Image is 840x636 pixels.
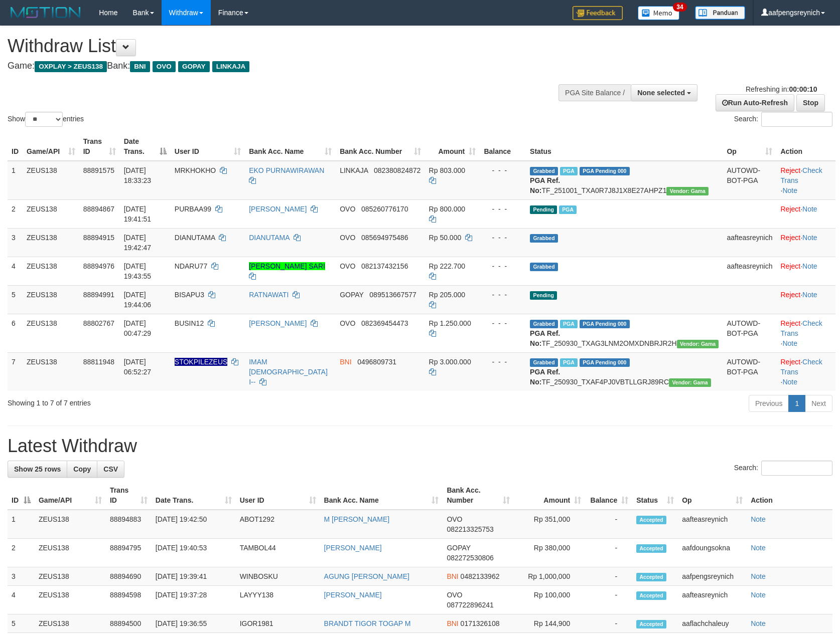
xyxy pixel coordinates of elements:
th: Game/API: activate to sort column ascending [35,481,106,510]
img: Feedback.jpg [573,6,623,20]
td: 88894795 [106,539,152,567]
a: Check Trans [780,319,822,337]
span: OVO [340,205,355,213]
td: [DATE] 19:37:28 [152,586,236,614]
td: · · [776,161,835,200]
th: Balance [480,132,526,161]
span: Grabbed [530,263,558,271]
a: Reject [780,205,800,213]
td: ZEUS138 [35,614,106,633]
span: Marked by aafsreyleap [560,320,578,328]
th: Trans ID: activate to sort column ascending [106,481,152,510]
td: · [776,228,835,257]
td: 7 [8,352,23,391]
a: Check Trans [780,358,822,376]
a: Check Trans [780,166,822,184]
a: Reject [780,358,800,366]
span: DIANUTAMA [175,234,215,242]
a: Reject [780,262,800,270]
a: Note [802,262,817,270]
td: 6 [8,314,23,352]
td: - [585,539,632,567]
th: User ID: activate to sort column ascending [171,132,245,161]
td: - [585,586,632,614]
span: Copy 082272530806 to clipboard [447,554,493,562]
span: Grabbed [530,358,558,367]
span: 88894976 [83,262,114,270]
a: AGUNG [PERSON_NAME] [324,572,409,580]
td: 88894500 [106,614,152,633]
a: Previous [749,395,789,412]
a: [PERSON_NAME] [249,205,307,213]
button: None selected [631,84,697,101]
a: Note [782,378,797,386]
span: Copy 082137432156 to clipboard [361,262,408,270]
div: - - - [484,204,522,214]
img: panduan.png [695,6,745,20]
td: aafteasreynich [723,228,776,257]
label: Show entries [8,112,84,127]
span: [DATE] 19:42:47 [124,234,152,252]
td: 3 [8,228,23,257]
th: Bank Acc. Name: activate to sort column ascending [245,132,336,161]
a: Reject [780,166,800,174]
td: 2 [8,199,23,228]
img: Button%20Memo.svg [638,6,680,20]
span: PGA Pending [580,167,630,175]
th: Balance: activate to sort column ascending [585,481,632,510]
span: 88894915 [83,234,114,242]
td: aaflachchaleuy [678,614,747,633]
th: Op: activate to sort column ascending [678,481,747,510]
a: Next [805,395,832,412]
td: [DATE] 19:36:55 [152,614,236,633]
td: TF_250930_TXAF4PJ0VBTLLGRJ89RC [526,352,723,391]
span: [DATE] 19:41:51 [124,205,152,223]
a: RATNAWATI [249,291,289,299]
td: ZEUS138 [23,257,79,285]
span: Accepted [636,620,666,628]
td: Rp 351,000 [514,510,585,539]
td: ZEUS138 [23,161,79,200]
span: Copy 0482133962 to clipboard [461,572,500,580]
td: - [585,510,632,539]
td: TF_251001_TXA0R7J8J1X8E27AHPZ1 [526,161,723,200]
span: Marked by aafsreyleap [560,358,578,367]
span: Rp 222.700 [429,262,465,270]
a: Note [782,186,797,194]
span: [DATE] 18:33:23 [124,166,152,184]
td: 88894598 [106,586,152,614]
a: Show 25 rows [8,461,67,478]
td: ZEUS138 [35,567,106,586]
th: Trans ID: activate to sort column ascending [79,132,120,161]
h1: Latest Withdraw [8,436,832,456]
a: [PERSON_NAME] [249,319,307,327]
a: [PERSON_NAME] [324,544,382,552]
a: Note [751,515,766,523]
span: BNI [447,572,458,580]
td: ZEUS138 [23,314,79,352]
td: ZEUS138 [35,510,106,539]
td: LAYYY138 [236,586,320,614]
td: aafpengsreynich [678,567,747,586]
span: Copy 085260776170 to clipboard [361,205,408,213]
span: PURBAA99 [175,205,211,213]
td: aafdoungsokna [678,539,747,567]
td: 5 [8,285,23,314]
span: OVO [340,319,355,327]
span: Copy 089513667577 to clipboard [369,291,416,299]
span: 88894991 [83,291,114,299]
span: GOPAY [340,291,363,299]
td: Rp 100,000 [514,586,585,614]
td: 4 [8,586,35,614]
td: AUTOWD-BOT-PGA [723,314,776,352]
span: [DATE] 19:43:55 [124,262,152,280]
a: EKO PURNAWIRAWAN [249,166,324,174]
td: IGOR1981 [236,614,320,633]
span: Marked by aafpengsreynich [560,167,578,175]
a: Reject [780,234,800,242]
span: 88802767 [83,319,114,327]
span: Grabbed [530,234,558,243]
span: GOPAY [447,544,470,552]
td: 88894883 [106,510,152,539]
th: Bank Acc. Name: activate to sort column ascending [320,481,443,510]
